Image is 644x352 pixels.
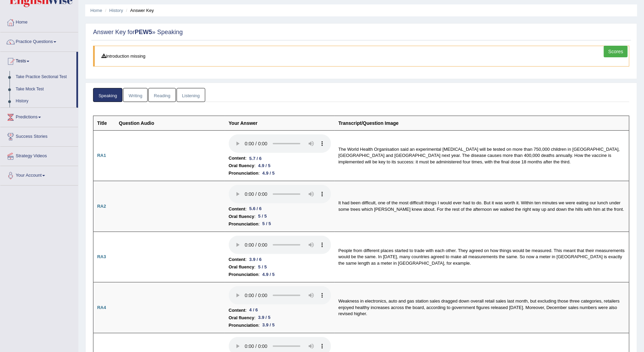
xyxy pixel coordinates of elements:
div: 3.9 / 6 [246,256,264,263]
div: 5.6 / 6 [246,205,264,212]
a: Strategy Videos [0,147,78,164]
a: History [109,8,123,13]
th: Title [93,116,115,130]
a: Take Practice Sectional Test [13,71,76,83]
th: Question Audio [115,116,225,130]
div: 5 / 5 [255,264,269,271]
a: Speaking [93,88,122,102]
b: RA4 [97,305,106,310]
div: 5 / 5 [255,213,269,220]
a: Writing [123,88,148,102]
blockquote: Introduction missing [93,46,629,67]
a: Listening [177,88,205,102]
a: Your Account [0,166,78,183]
li: : [229,162,331,170]
h2: Answer Key for » Speaking [93,29,629,36]
td: Weakness in electronics, auto and gas station sales dragged down overall retail sales last month,... [335,282,629,333]
li: : [229,155,331,162]
b: Oral fluency [229,162,254,170]
li: : [229,322,331,329]
b: RA2 [97,204,106,209]
a: Home [0,13,78,30]
b: Content [229,307,245,314]
b: Pronunciation [229,220,258,228]
b: Content [229,256,245,263]
th: Your Answer [225,116,335,130]
b: Content [229,205,245,213]
td: People from different places started to trade with each other. They agreed on how things would be... [335,232,629,282]
a: History [13,95,76,107]
a: Scores [604,46,628,57]
b: Pronunciation [229,322,258,329]
li: : [229,314,331,322]
b: RA3 [97,254,106,259]
li: : [229,307,331,314]
td: It had been difficult, one of the most difficult things I would ever had to do. But it was worth ... [335,181,629,232]
a: Practice Questions [0,32,78,49]
b: Pronunciation [229,170,258,177]
div: 4.9 / 5 [260,271,278,278]
li: : [229,271,331,278]
div: 3.9 / 5 [255,314,273,321]
td: The World Health Organisation said an experimental [MEDICAL_DATA] will be tested on more than 750... [335,130,629,181]
div: 3.9 / 5 [260,322,278,329]
b: Oral fluency [229,263,254,271]
strong: PEW5 [135,29,152,35]
div: 4.9 / 5 [255,162,273,170]
b: Oral fluency [229,213,254,220]
a: Take Mock Test [13,83,76,96]
a: Reading [148,88,176,102]
li: : [229,205,331,213]
b: RA1 [97,153,106,158]
li: : [229,213,331,220]
li: : [229,263,331,271]
div: 5 / 5 [260,220,274,228]
a: Home [90,8,102,13]
b: Pronunciation [229,271,258,278]
a: Success Stories [0,127,78,144]
a: Tests [0,52,76,69]
div: 5.7 / 6 [246,155,264,162]
b: Content [229,155,245,162]
li: Answer Key [124,7,154,14]
li: : [229,220,331,228]
div: 4.9 / 5 [260,170,278,177]
li: : [229,256,331,263]
th: Transcript/Question Image [335,116,629,130]
b: Oral fluency [229,314,254,322]
a: Predictions [0,108,78,125]
li: : [229,170,331,177]
div: 4 / 6 [246,307,260,314]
